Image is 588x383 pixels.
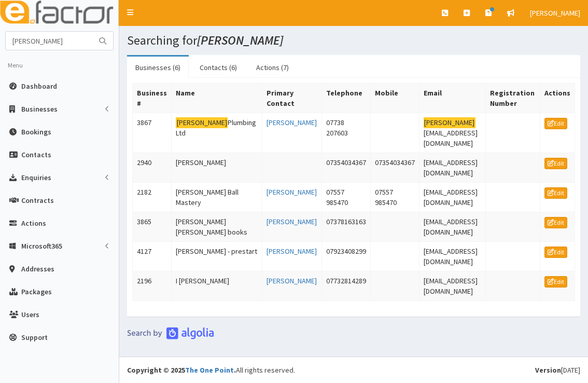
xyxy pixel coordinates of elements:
[370,183,419,212] td: 07557 985470
[133,84,172,113] th: Business #
[540,84,575,113] th: Actions
[185,365,234,375] a: The One Point
[370,84,419,113] th: Mobile
[248,57,297,78] a: Actions (7)
[172,242,262,271] td: [PERSON_NAME] - prestart
[172,153,262,183] td: [PERSON_NAME]
[544,276,567,288] a: Edit
[544,187,567,199] a: Edit
[127,34,580,47] h1: Searching for
[267,118,317,127] a: [PERSON_NAME]
[267,247,317,256] a: [PERSON_NAME]
[321,212,370,242] td: 07378163163
[133,212,172,242] td: 3865
[21,333,48,342] span: Support
[21,173,51,182] span: Enquiries
[267,187,317,197] a: [PERSON_NAME]
[21,127,51,136] span: Bookings
[172,183,262,212] td: [PERSON_NAME] Ball Mastery
[321,84,370,113] th: Telephone
[544,247,567,258] a: Edit
[191,57,245,78] a: Contacts (6)
[535,365,561,375] b: Version
[424,117,475,128] mark: [PERSON_NAME]
[21,104,58,114] span: Businesses
[419,242,485,271] td: [EMAIL_ADDRESS][DOMAIN_NAME]
[133,183,172,212] td: 2182
[127,327,214,339] img: search-by-algolia-light-background.png
[485,84,540,113] th: Registration Number
[133,271,172,301] td: 2196
[21,310,39,319] span: Users
[530,8,580,18] span: [PERSON_NAME]
[6,32,93,50] input: Search...
[127,57,189,78] a: Businesses (6)
[21,150,51,159] span: Contacts
[262,84,321,113] th: Primary Contact
[321,113,370,153] td: 07738 207603
[21,196,54,205] span: Contracts
[544,217,567,228] a: Edit
[321,271,370,301] td: 07732814289
[419,153,485,183] td: [EMAIL_ADDRESS][DOMAIN_NAME]
[419,212,485,242] td: [EMAIL_ADDRESS][DOMAIN_NAME]
[21,287,52,296] span: Packages
[544,158,567,169] a: Edit
[419,113,485,153] td: [EMAIL_ADDRESS][DOMAIN_NAME]
[176,117,228,128] mark: [PERSON_NAME]
[172,212,262,242] td: [PERSON_NAME] [PERSON_NAME] books
[172,113,262,153] td: Plumbing Ltd
[21,264,54,273] span: Addresses
[172,84,262,113] th: Name
[133,113,172,153] td: 3867
[172,271,262,301] td: I [PERSON_NAME]
[21,81,57,91] span: Dashboard
[321,183,370,212] td: 07557 985470
[370,153,419,183] td: 07354034367
[21,218,46,228] span: Actions
[419,84,485,113] th: Email
[127,365,236,375] strong: Copyright © 2025 .
[535,365,580,375] div: [DATE]
[267,217,317,226] a: [PERSON_NAME]
[197,32,283,48] i: [PERSON_NAME]
[21,241,62,251] span: Microsoft365
[321,153,370,183] td: 07354034367
[133,153,172,183] td: 2940
[119,357,588,383] footer: All rights reserved.
[544,118,567,129] a: Edit
[321,242,370,271] td: 07923408299
[419,183,485,212] td: [EMAIL_ADDRESS][DOMAIN_NAME]
[267,276,317,285] a: [PERSON_NAME]
[419,271,485,301] td: [EMAIL_ADDRESS][DOMAIN_NAME]
[133,242,172,271] td: 4127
